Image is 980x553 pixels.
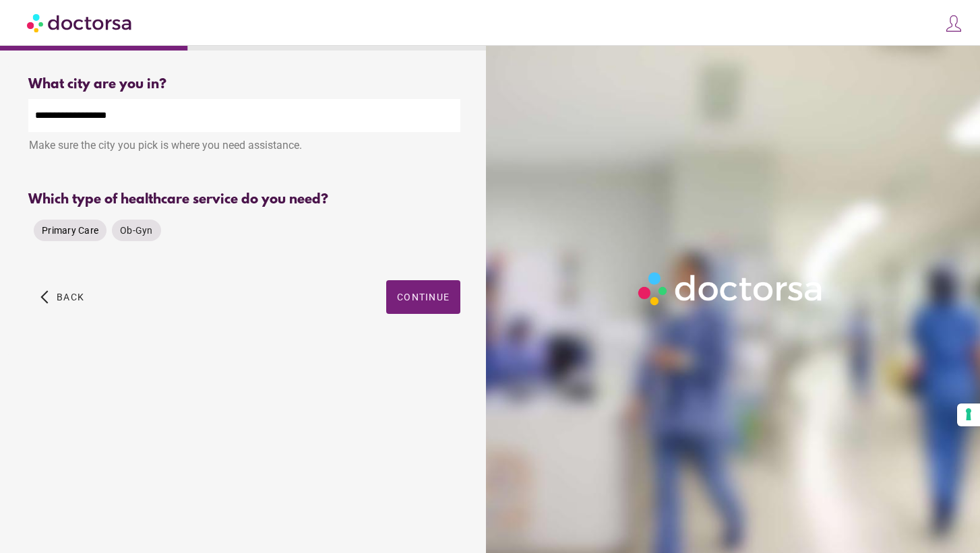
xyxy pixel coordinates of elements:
[35,280,90,314] button: arrow_back_ios Back
[42,225,98,236] span: Primary Care
[386,280,460,314] button: Continue
[57,292,84,302] span: Back
[957,403,980,426] button: Your consent preferences for tracking technologies
[944,14,963,33] img: icons8-customer-100.png
[397,292,450,302] span: Continue
[28,192,460,207] div: Which type of healthcare service do you need?
[120,225,153,236] span: Ob-Gyn
[633,267,829,311] img: Logo-Doctorsa-trans-White-partial-flat.png
[27,7,133,38] img: Doctorsa.com
[28,132,460,162] div: Make sure the city you pick is where you need assistance.
[28,77,460,92] div: What city are you in?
